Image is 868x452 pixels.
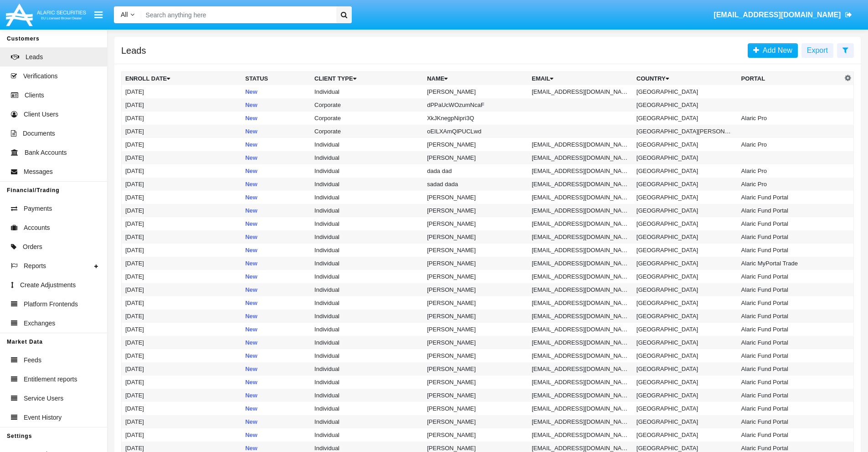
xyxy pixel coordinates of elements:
td: [PERSON_NAME] [423,270,528,283]
td: Alaric Fund Portal [738,244,842,257]
td: Alaric Pro [738,164,842,178]
td: Alaric Fund Portal [738,389,842,402]
span: Documents [23,129,55,138]
td: New [241,428,311,442]
td: [PERSON_NAME] [423,85,528,98]
td: New [241,244,311,257]
td: [GEOGRAPHIC_DATA] [633,151,738,164]
td: [EMAIL_ADDRESS][DOMAIN_NAME] [528,164,633,178]
td: XkJKnegpNipri3Q [423,112,528,125]
th: Email [528,72,633,86]
td: New [241,362,311,376]
td: New [241,415,311,428]
td: Individual [311,85,423,98]
td: [GEOGRAPHIC_DATA] [633,178,738,191]
span: Orders [23,242,42,252]
td: Alaric Fund Portal [738,323,842,336]
td: [GEOGRAPHIC_DATA] [633,349,738,362]
td: dada dad [423,164,528,178]
td: [EMAIL_ADDRESS][DOMAIN_NAME] [528,310,633,323]
td: [DATE] [122,257,242,270]
td: [EMAIL_ADDRESS][DOMAIN_NAME] [528,349,633,362]
td: [GEOGRAPHIC_DATA] [633,257,738,270]
td: New [241,98,311,112]
td: [DATE] [122,178,242,191]
td: [PERSON_NAME] [423,151,528,164]
td: New [241,85,311,98]
td: dPPaUcWOzumNcaF [423,98,528,112]
td: [DATE] [122,296,242,310]
td: Alaric Fund Portal [738,270,842,283]
td: New [241,217,311,230]
td: [PERSON_NAME] [423,138,528,151]
span: Add New [759,46,792,54]
td: Alaric Fund Portal [738,230,842,244]
a: Add New [748,43,798,58]
td: [EMAIL_ADDRESS][DOMAIN_NAME] [528,428,633,442]
td: Individual [311,376,423,389]
td: [DATE] [122,362,242,376]
td: [GEOGRAPHIC_DATA] [633,98,738,112]
td: [PERSON_NAME] [423,402,528,415]
td: [GEOGRAPHIC_DATA] [633,230,738,244]
td: [EMAIL_ADDRESS][DOMAIN_NAME] [528,336,633,349]
td: [EMAIL_ADDRESS][DOMAIN_NAME] [528,178,633,191]
td: Alaric Fund Portal [738,362,842,376]
td: [DATE] [122,217,242,230]
td: New [241,125,311,138]
td: [PERSON_NAME] [423,323,528,336]
td: [DATE] [122,376,242,389]
td: [DATE] [122,244,242,257]
td: [DATE] [122,402,242,415]
td: [EMAIL_ADDRESS][DOMAIN_NAME] [528,85,633,98]
td: Individual [311,204,423,217]
td: [DATE] [122,323,242,336]
td: [GEOGRAPHIC_DATA] [633,402,738,415]
td: Alaric Fund Portal [738,296,842,310]
td: Alaric Fund Portal [738,428,842,442]
td: [PERSON_NAME] [423,376,528,389]
td: [GEOGRAPHIC_DATA] [633,270,738,283]
td: [GEOGRAPHIC_DATA] [633,204,738,217]
td: [GEOGRAPHIC_DATA] [633,428,738,442]
span: Entitlement reports [24,375,77,384]
td: [GEOGRAPHIC_DATA] [633,164,738,178]
td: [EMAIL_ADDRESS][DOMAIN_NAME] [528,230,633,244]
td: New [241,204,311,217]
td: [EMAIL_ADDRESS][DOMAIN_NAME] [528,283,633,296]
td: [EMAIL_ADDRESS][DOMAIN_NAME] [528,376,633,389]
td: [GEOGRAPHIC_DATA] [633,217,738,230]
td: Individual [311,296,423,310]
span: Clients [25,91,44,100]
td: Individual [311,151,423,164]
td: [GEOGRAPHIC_DATA] [633,336,738,349]
td: [EMAIL_ADDRESS][DOMAIN_NAME] [528,415,633,428]
span: Feeds [24,356,41,365]
td: [DATE] [122,164,242,178]
td: Individual [311,389,423,402]
td: Alaric Fund Portal [738,349,842,362]
td: [DATE] [122,310,242,323]
td: [EMAIL_ADDRESS][DOMAIN_NAME] [528,191,633,204]
td: Individual [311,402,423,415]
span: Bank Accounts [25,148,67,157]
td: [DATE] [122,283,242,296]
td: [GEOGRAPHIC_DATA] [633,191,738,204]
td: Individual [311,244,423,257]
td: Individual [311,323,423,336]
h5: Leads [121,47,146,54]
th: Enroll Date [122,72,242,86]
span: Payments [24,204,52,213]
td: New [241,257,311,270]
span: All [121,11,128,18]
td: [EMAIL_ADDRESS][DOMAIN_NAME] [528,362,633,376]
a: All [114,10,141,20]
td: Corporate [311,112,423,125]
td: [DATE] [122,85,242,98]
td: [EMAIL_ADDRESS][DOMAIN_NAME] [528,270,633,283]
td: [DATE] [122,270,242,283]
span: Event History [24,413,62,422]
td: Individual [311,138,423,151]
td: [PERSON_NAME] [423,296,528,310]
th: Name [423,72,528,86]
